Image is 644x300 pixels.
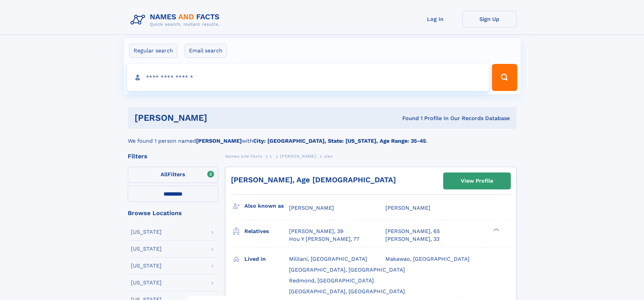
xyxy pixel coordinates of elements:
[289,205,334,211] span: [PERSON_NAME]
[127,64,489,91] input: search input
[128,210,218,216] div: Browse Locations
[462,11,517,27] a: Sign Up
[196,138,242,144] b: [PERSON_NAME]
[385,205,430,211] span: [PERSON_NAME]
[289,277,374,284] span: Redmond, [GEOGRAPHIC_DATA]
[492,228,500,232] div: ❯
[135,114,305,122] h1: [PERSON_NAME]
[270,154,272,159] span: L
[128,11,225,29] img: Logo Names and Facts
[385,256,470,262] span: Makawao, [GEOGRAPHIC_DATA]
[128,167,218,183] label: Filters
[131,263,162,269] div: [US_STATE]
[231,176,396,184] a: [PERSON_NAME], Age [DEMOGRAPHIC_DATA]
[128,153,218,159] div: Filters
[129,44,177,58] label: Regular search
[161,171,168,178] span: All
[289,228,343,235] a: [PERSON_NAME], 39
[244,253,289,265] h3: Lived in
[444,173,510,189] a: View Profile
[408,11,462,27] a: Log In
[244,200,289,212] h3: Also known as
[280,154,316,159] span: [PERSON_NAME]
[131,246,162,252] div: [US_STATE]
[244,226,289,237] h3: Relatives
[492,64,517,91] button: Search Button
[270,152,272,160] a: L
[385,228,440,235] a: [PERSON_NAME], 65
[289,267,405,273] span: [GEOGRAPHIC_DATA], [GEOGRAPHIC_DATA]
[305,115,510,122] div: Found 1 Profile In Our Records Database
[225,152,262,160] a: Names and Facts
[128,129,517,145] div: We found 1 person named with .
[385,235,439,243] a: [PERSON_NAME], 33
[289,235,359,243] a: Hou Y [PERSON_NAME], 77
[253,138,426,144] b: City: [GEOGRAPHIC_DATA], State: [US_STATE], Age Range: 35-45
[131,280,162,285] div: [US_STATE]
[280,152,316,160] a: [PERSON_NAME]
[289,256,367,262] span: Mililani, [GEOGRAPHIC_DATA]
[289,288,405,295] span: [GEOGRAPHIC_DATA], [GEOGRAPHIC_DATA]
[185,44,227,58] label: Email search
[131,229,162,235] div: [US_STATE]
[461,173,493,189] div: View Profile
[324,154,333,159] span: Jian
